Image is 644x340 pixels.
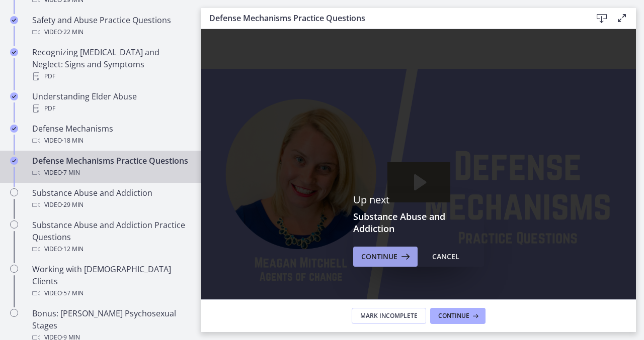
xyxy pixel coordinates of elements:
[432,251,459,263] div: Cancel
[394,306,415,323] button: Show settings menu
[353,210,484,235] h3: Substance Abuse and Addiction
[62,135,84,147] span: · 18 min
[10,92,18,100] i: Completed
[10,16,18,24] i: Completed
[62,287,84,299] span: · 57 min
[32,155,189,179] div: Defense Mechanisms Practice Questions
[352,308,426,324] button: Mark Incomplete
[353,247,418,267] button: Continue
[374,306,394,323] button: Mute
[10,125,18,133] i: Completed
[32,46,189,82] div: Recognizing [MEDICAL_DATA] and Neglect: Signs and Symptoms
[32,135,189,147] div: Video
[32,26,189,38] div: Video
[32,287,189,299] div: Video
[32,70,189,82] div: PDF
[424,247,467,267] button: Cancel
[32,102,189,115] div: PDF
[353,193,484,206] p: Up next
[32,167,189,179] div: Video
[186,133,249,173] button: Play Video: cbe1sppt4o1cl02sibig.mp4
[62,167,80,179] span: · 7 min
[361,251,397,263] span: Continue
[32,187,189,211] div: Substance Abuse and Addiction
[438,312,469,320] span: Continue
[32,123,189,147] div: Defense Mechanisms
[10,48,18,56] i: Completed
[62,243,84,255] span: · 12 min
[415,306,435,323] button: Fullscreen
[32,243,189,255] div: Video
[360,312,418,320] span: Mark Incomplete
[209,12,576,24] h3: Defense Mechanisms Practice Questions
[44,306,369,323] div: Playbar
[32,219,189,255] div: Substance Abuse and Addiction Practice Questions
[430,308,486,324] button: Continue
[10,157,18,165] i: Completed
[32,263,189,299] div: Working with [DEMOGRAPHIC_DATA] Clients
[32,14,189,38] div: Safety and Abuse Practice Questions
[62,26,84,38] span: · 22 min
[32,90,189,115] div: Understanding Elder Abuse
[32,199,189,211] div: Video
[62,199,84,211] span: · 29 min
